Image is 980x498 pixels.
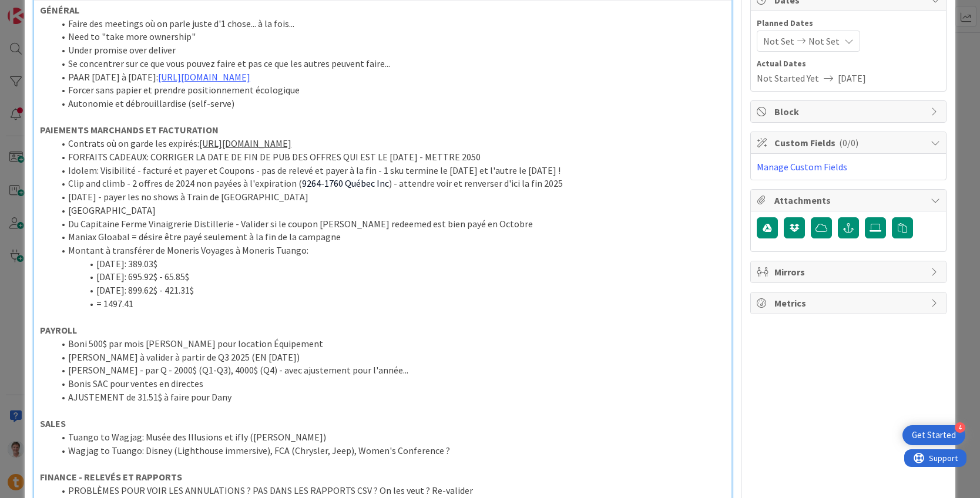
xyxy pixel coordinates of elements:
[158,71,250,83] a: [URL][DOMAIN_NAME]
[774,265,925,279] span: Mirrors
[54,284,726,297] li: [DATE]: 899.62$ - 421.31$
[808,34,840,48] span: Not Set
[757,17,940,29] span: Planned Dates
[54,57,726,70] li: Se concentrer sur ce que vous pouvez faire et pas ce que les autres peuvent faire...
[40,124,219,136] strong: PAIEMENTS MARCHANDS ET FACTURATION
[199,137,291,149] a: [URL][DOMAIN_NAME]
[54,270,726,284] li: [DATE]: 695.92$ - 65.85$
[54,430,726,444] li: Tuango to Wagjag: Musée des Illusions et ifly ([PERSON_NAME])
[774,193,925,207] span: Attachments
[68,231,341,243] span: Maniax Gloabal = désire être payé seulement à la fin de la campagne
[302,177,389,189] span: 9264-1760 Québec Inc
[54,364,726,377] li: [PERSON_NAME] - par Q - 2000$ (Q1-Q3), 4000$ (Q4) - avec ajustement pour l'année...
[40,471,182,483] strong: FINANCE - RELEVÉS ET RAPPORTS
[54,83,726,97] li: Forcer sans papier et prendre positionnement écologique
[774,136,925,150] span: Custom Fields
[54,377,726,391] li: Bonis SAC pour ventes en directes
[54,150,726,164] li: FORFAITS CADEAUX: CORRIGER LA DATE DE FIN DE PUB DES OFFRES QUI EST LE [DATE] - METTRE 2050
[54,164,726,177] li: Idolem: Visibilité - facturé et payer et Coupons - pas de relevé et payer à la fin - 1 sku termin...
[68,137,199,149] span: Contrats où on garde les expirés:
[54,17,726,31] li: Faire des meetings où on parle juste d'1 chose... à la fois...
[54,244,726,257] li: Montant à transférer de Moneris Voyages à Moneris Tuango:
[774,105,925,119] span: Block
[912,429,956,441] div: Get Started
[54,190,726,204] li: [DATE] - payer les no shows à Train de [GEOGRAPHIC_DATA]
[757,71,819,85] span: Not Started Yet
[757,161,847,173] a: Manage Custom Fields
[54,204,726,217] li: [GEOGRAPHIC_DATA]
[902,425,965,445] div: Open Get Started checklist, remaining modules: 4
[54,217,726,231] li: Du Capitaine Ferme Vinaigrerie Distillerie - Valider si le coupon [PERSON_NAME] redeemed est bien...
[40,324,77,336] strong: PAYROLL
[955,422,965,433] div: 4
[757,58,940,70] span: Actual Dates
[54,444,726,457] li: Wagjag to Tuango: Disney (Lighthouse immersive), FCA (Chrysler, Jeep), Women's Conference ?
[54,43,726,57] li: Under promise over deliver
[40,4,79,16] strong: GÉNÉRAL
[774,296,925,310] span: Metrics
[54,351,726,364] li: [PERSON_NAME] à valider à partir de Q3 2025 (EN [DATE])
[54,70,726,84] li: PAAR [DATE] à [DATE]:
[54,97,726,110] li: Autonomie et débrouillardise (self-serve)
[54,177,726,190] li: Clip and climb - 2 offres de 2024 non payées à l'expiration ( ) - attendre voir et renverser d'ic...
[54,337,726,351] li: Boni 500$ par mois [PERSON_NAME] pour location Équipement
[763,34,794,48] span: Not Set
[839,137,858,149] span: ( 0/0 )
[25,2,53,16] span: Support
[54,257,726,271] li: [DATE]: 389.03$
[838,71,866,85] span: [DATE]
[54,297,726,311] li: = 1497.41
[40,418,66,429] strong: SALES
[54,391,726,404] li: AJUSTEMENT de 31.51$ à faire pour Dany
[54,484,726,497] li: PROBLÈMES POUR VOIR LES ANNULATIONS ? PAS DANS LES RAPPORTS CSV ? On les veut ? Re-valider
[54,30,726,43] li: Need to "take more ownership"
